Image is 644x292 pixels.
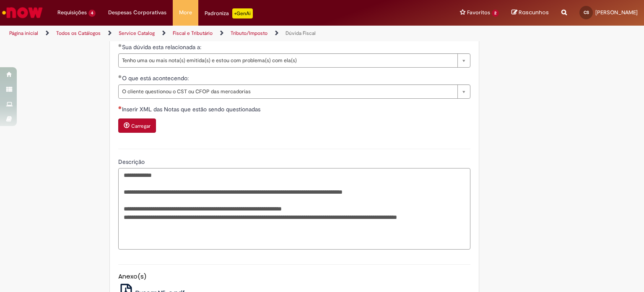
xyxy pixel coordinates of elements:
a: Service Catalog [119,30,155,37]
img: ServiceNow [1,4,44,21]
span: Sua dúvida esta relacionada a: [122,43,203,51]
span: 4 [88,10,96,17]
a: Todos os Catálogos [56,30,101,37]
span: Requisições [57,8,87,17]
a: Dúvida Fiscal [286,30,316,37]
span: 2 [492,10,499,17]
span: Rascunhos [519,8,549,16]
span: Despesas Corporativas [108,8,166,17]
span: Favoritos [467,8,490,17]
span: [PERSON_NAME] [595,9,638,16]
button: Carregar anexo de Inserir XML das Notas que estão sendo questionadas Required [118,118,156,133]
a: Tributo/Imposto [231,30,267,37]
a: Página inicial [9,30,38,37]
a: Rascunhos [512,9,549,17]
span: Obrigatório Preenchido [118,75,122,78]
p: +GenAi [232,8,253,18]
h5: Anexo(s) [118,273,470,280]
textarea: Descrição [118,168,470,250]
span: Obrigatório Preenchido [118,44,122,47]
span: Inserir XML das Notas que estão sendo questionadas [122,105,262,113]
small: Carregar [131,123,151,129]
div: Padroniza [205,8,253,18]
span: Tenho uma ou mais nota(s) emitida(s) e estou com problema(s) com ela(s) [122,54,453,67]
span: CS [584,10,589,15]
ul: Trilhas de página [6,26,423,41]
span: O que está acontecendo: [122,74,190,82]
span: Descrição [118,158,146,166]
a: Fiscal e Tributário [173,30,213,37]
span: Necessários [118,106,122,109]
span: O cliente questionou o CST ou CFOP das mercadorias [122,85,453,98]
span: More [179,8,192,17]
